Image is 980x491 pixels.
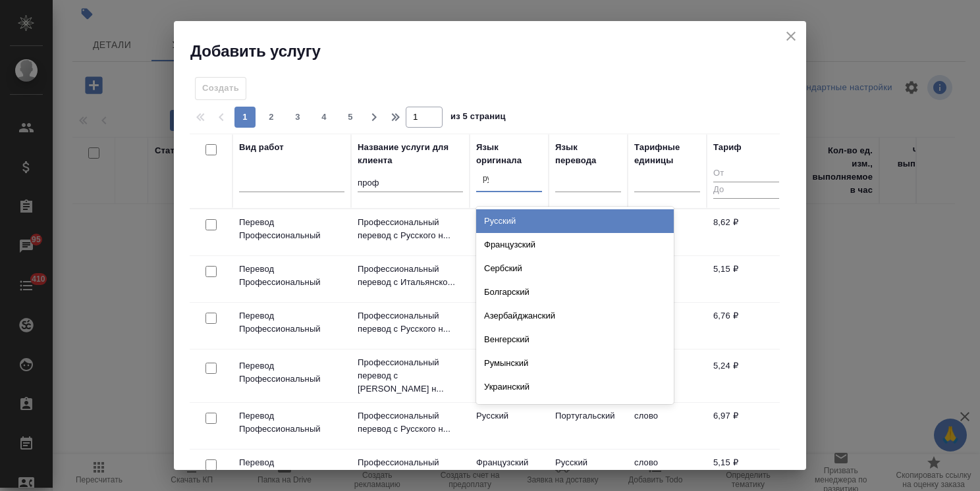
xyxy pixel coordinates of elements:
[261,111,282,124] span: 2
[476,280,674,304] div: Болгарский
[239,141,284,154] div: Вид работ
[476,399,674,423] div: Турецкий
[358,263,463,289] p: Профессиональный перевод с Итальянско...
[476,328,674,351] div: Венгерский
[707,209,786,255] td: 8,62 ₽
[476,141,542,167] div: Язык оригинала
[634,141,700,167] div: Тарифные единицы
[358,356,463,396] p: Профессиональный перевод с [PERSON_NAME] н...
[239,456,344,482] p: Перевод Профессиональный
[555,141,621,167] div: Язык перевода
[340,111,361,124] span: 5
[713,141,742,154] div: Тариф
[261,107,282,128] button: 2
[476,304,674,328] div: Азербайджанский
[340,107,361,128] button: 5
[470,353,549,399] td: [PERSON_NAME]
[358,456,463,482] p: Профессиональный перевод с Французски...
[628,403,707,449] td: слово
[713,166,779,182] input: От
[287,107,308,128] button: 3
[313,111,335,124] span: 4
[476,233,674,257] div: Французский
[707,403,786,449] td: 6,97 ₽
[476,351,674,375] div: Румынский
[239,409,344,436] p: Перевод Профессиональный
[313,107,335,128] button: 4
[476,375,674,399] div: Украинский
[470,209,549,255] td: Русский
[781,26,801,46] button: close
[239,309,344,336] p: Перевод Профессиональный
[549,403,628,449] td: Португальский
[450,109,506,128] span: из 5 страниц
[713,182,779,198] input: До
[358,216,463,242] p: Профессиональный перевод с Русского н...
[239,359,344,386] p: Перевод Профессиональный
[287,111,308,124] span: 3
[358,309,463,336] p: Профессиональный перевод с Русского н...
[470,303,549,349] td: Русский
[476,209,674,233] div: Русский
[707,303,786,349] td: 6,76 ₽
[470,256,549,302] td: Итальянский
[707,353,786,399] td: 5,24 ₽
[476,257,674,280] div: Сербский
[239,216,344,242] p: Перевод Профессиональный
[707,256,786,302] td: 5,15 ₽
[358,141,463,167] div: Название услуги для клиента
[470,403,549,449] td: Русский
[190,41,806,62] h2: Добавить услугу
[239,263,344,289] p: Перевод Профессиональный
[358,409,463,436] p: Профессиональный перевод с Русского н...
